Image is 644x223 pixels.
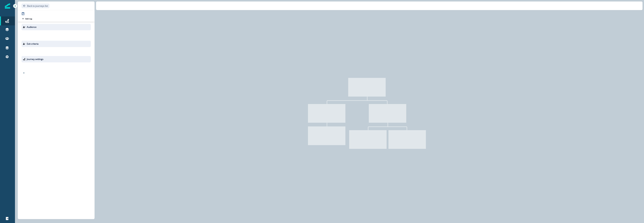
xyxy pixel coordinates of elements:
button: Add tag [22,17,33,20]
p: Audience [27,25,37,29]
p: Exit criteria [27,42,39,46]
button: Go back [22,4,49,8]
p: Add tag [25,18,32,20]
p: Back to journeys list [27,4,48,7]
img: Inflection [5,3,10,9]
p: Journey settings [27,58,43,61]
